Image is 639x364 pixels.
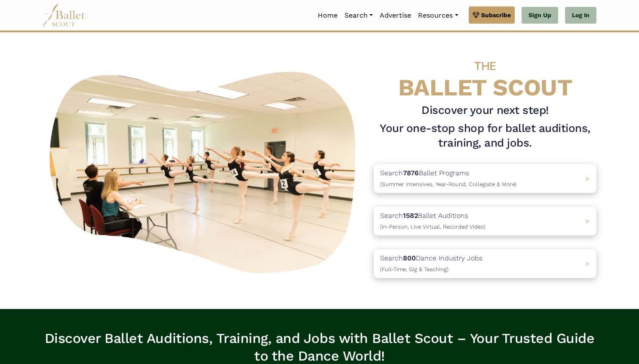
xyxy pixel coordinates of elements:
a: Subscribe [469,6,515,24]
b: 1582 [403,211,418,220]
span: THE [474,59,496,73]
p: Search Ballet Auditions [380,210,485,232]
a: Home [314,6,341,24]
span: (Summer Intensives, Year-Round, Collegiate & More) [380,181,516,187]
a: Search800Dance Industry Jobs(Full-Time, Gig & Teaching) > [374,249,596,278]
span: Subscribe [481,10,511,20]
span: > [585,174,590,183]
h1: Your one-stop shop for ballet auditions, training, and jobs. [374,121,596,150]
span: (Full-Time, Gig & Teaching) [380,266,449,272]
b: 7876 [403,169,419,177]
a: Log In [565,7,596,24]
h3: Discover your next step! [374,103,596,118]
a: Advertise [376,6,415,24]
span: > [585,260,590,268]
span: (In-Person, Live Virtual, Recorded Video) [380,223,485,230]
a: Search [341,6,376,24]
a: Sign Up [522,7,558,24]
h4: BALLET SCOUT [374,49,596,100]
a: Resources [415,6,461,24]
span: > [585,217,590,225]
p: Search Ballet Programs [380,168,516,190]
p: Search Dance Industry Jobs [380,253,482,275]
b: 800 [403,254,416,262]
a: Search7876Ballet Programs(Summer Intensives, Year-Round, Collegiate & More)> [374,164,596,193]
a: Search1582Ballet Auditions(In-Person, Live Virtual, Recorded Video) > [374,207,596,236]
img: A group of ballerinas talking to each other in a ballet studio [43,62,367,278]
img: gem.svg [473,10,479,20]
